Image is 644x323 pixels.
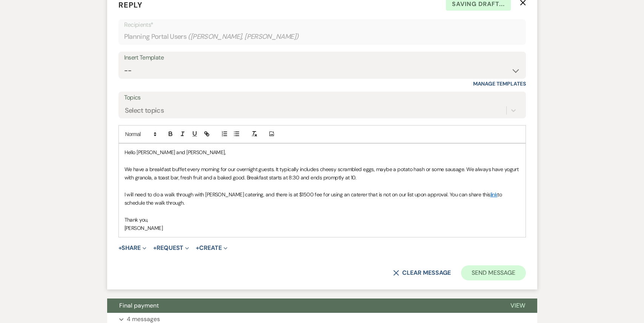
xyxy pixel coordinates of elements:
[124,29,520,44] div: Planning Portal Users
[124,52,520,63] div: Insert Template
[125,105,164,115] div: Select topics
[510,302,525,309] span: View
[490,191,498,198] a: link
[498,299,537,313] button: View
[107,299,498,313] button: Final payment
[124,20,520,30] p: Recipients*
[118,245,122,251] span: +
[196,245,227,251] button: Create
[196,245,199,251] span: +
[461,265,526,280] button: Send Message
[124,92,520,103] label: Topics
[119,302,159,309] span: Final payment
[188,32,299,42] span: ( [PERSON_NAME], [PERSON_NAME] )
[473,80,526,87] a: Manage Templates
[153,245,157,251] span: +
[124,224,520,232] p: [PERSON_NAME]
[124,148,520,156] p: Hello [PERSON_NAME] and [PERSON_NAME],
[124,165,520,182] p: We have a breakfast buffet every morning for our overnight guests. It typically includes cheesy s...
[393,270,450,276] button: Clear message
[153,245,189,251] button: Request
[124,216,520,224] p: Thank you,
[124,190,520,207] p: I will need to do a walk through with [PERSON_NAME] catering, and there is at $1500 fee for using...
[118,245,147,251] button: Share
